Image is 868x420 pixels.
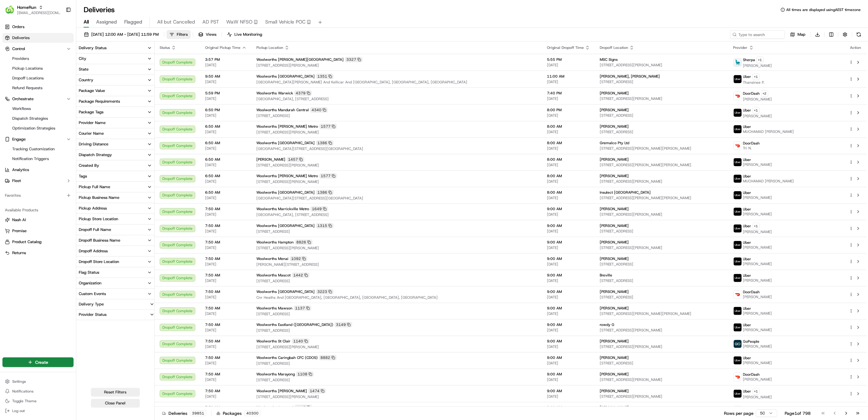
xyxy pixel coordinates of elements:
span: [PERSON_NAME] [600,91,629,96]
button: +1 [753,107,760,114]
span: [STREET_ADDRESS][PERSON_NAME] [600,63,723,68]
span: All [84,18,89,26]
button: [EMAIL_ADDRESS][DOMAIN_NAME] [17,10,61,15]
div: Country [79,77,93,83]
button: Close Panel [91,399,140,407]
img: uber-new-logo.jpeg [734,191,742,199]
span: Notification Triggers [12,156,49,162]
div: 1577 [319,173,337,179]
div: Favorites [2,191,74,200]
button: Fleet [2,176,74,186]
img: uber-new-logo.jpeg [734,241,742,249]
span: [DATE] [547,96,590,101]
button: +1 [753,73,760,80]
button: Provider Name [76,118,154,128]
img: 1736555255976-a54dd68f-1ca7-489b-9aae-adbdc363a1c4 [12,111,17,116]
button: [DATE] 12:00 AM - [DATE] 11:59 PM [81,30,161,39]
span: All times are displayed using AEST timezone [786,7,861,12]
span: [PERSON_NAME] [743,162,772,167]
button: See all [95,78,111,86]
button: Map [787,30,808,39]
div: 4340 [310,107,328,113]
button: Tags [76,171,154,181]
span: [PERSON_NAME] [600,124,629,129]
span: • [51,111,53,116]
span: Views [206,32,216,37]
span: [DATE] [547,130,590,134]
div: Pickup Address [79,206,107,211]
span: [STREET_ADDRESS][PERSON_NAME] [256,130,537,135]
span: [PERSON_NAME] [743,63,772,68]
span: 8:00 AM [547,157,590,162]
span: HomeRun [17,4,36,10]
div: 1351 [316,74,334,79]
span: Provider [733,45,748,50]
div: Provider Name [79,120,106,126]
span: [DATE] [205,179,247,184]
div: We're available if you need us! [27,64,84,69]
img: doordash_logo_v2.png [734,142,742,150]
div: 1577 [319,124,337,129]
img: uber-new-logo.jpeg [734,175,742,183]
span: Woolworths [GEOGRAPHIC_DATA] [256,74,315,79]
img: Ben Goodger [6,89,16,99]
span: Woolworths [PERSON_NAME] Metro [256,124,318,129]
span: Settings [12,379,26,384]
span: Promise [12,228,27,234]
span: [DATE] [54,95,67,100]
img: gopeople_logo.png [734,340,742,348]
button: +1 [757,57,764,63]
span: Uber [743,74,751,79]
span: [STREET_ADDRESS][PERSON_NAME] [256,63,537,68]
div: Package Value [79,88,105,93]
span: 6:50 AM [205,190,247,195]
div: Dropoff Business Name [79,238,120,243]
span: 6:50 AM [205,124,247,129]
a: Workflows [10,104,66,113]
button: Provider Status [76,310,154,320]
a: Tracking Customization [10,145,66,153]
span: [STREET_ADDRESS] [256,113,537,118]
div: Delivery Status [79,45,107,51]
div: 1649 [310,206,328,212]
span: Woolworths [PERSON_NAME][GEOGRAPHIC_DATA] [256,57,344,62]
button: +1 [753,223,760,229]
span: 7:50 AM [205,206,247,211]
div: Action [849,45,862,50]
a: Orders [2,22,74,32]
a: Refund Requests [10,84,66,92]
span: [DATE] [205,146,247,151]
span: Log out [12,408,25,413]
img: doordash_logo_v2.png [734,290,742,298]
span: [GEOGRAPHIC_DATA][PERSON_NAME] And Kellicar And [GEOGRAPHIC_DATA], [GEOGRAPHIC_DATA], [GEOGRAPHIC... [256,80,537,85]
span: Uber [743,124,751,129]
img: uber-new-logo.jpeg [734,109,742,117]
div: Dispatch Strategy [79,152,112,158]
span: [GEOGRAPHIC_DATA][STREET_ADDRESS][GEOGRAPHIC_DATA] [256,196,537,201]
span: Filters [177,32,188,37]
span: Pickup Locations [12,66,43,71]
span: 9:50 AM [205,74,247,79]
span: DoorDash [743,91,760,96]
p: Welcome 👋 [6,24,111,34]
span: 7:40 PM [547,91,590,96]
div: 💻 [52,137,56,142]
span: Gremalco Pty Ltd [600,141,629,145]
span: [STREET_ADDRESS][PERSON_NAME] [256,163,537,168]
img: uber-new-logo.jpeg [734,208,742,216]
span: 8:00 AM [547,190,590,195]
span: [GEOGRAPHIC_DATA], [STREET_ADDRESS] [256,97,537,101]
h1: Deliveries [84,5,115,15]
span: Insulect [GEOGRAPHIC_DATA] [600,190,651,195]
span: MUCHAMAD [PERSON_NAME] [743,179,794,184]
a: Powered byPylon [43,151,74,156]
button: Delivery Status [76,43,154,53]
span: Sherpa [743,57,755,62]
span: Uber [743,157,751,162]
span: Control [12,46,25,52]
button: Dropoff Full Name [76,225,154,235]
div: 3327 [345,57,363,62]
div: Tags [79,173,87,179]
span: [STREET_ADDRESS][PERSON_NAME][PERSON_NAME] [600,146,723,151]
span: [DATE] [205,130,247,134]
